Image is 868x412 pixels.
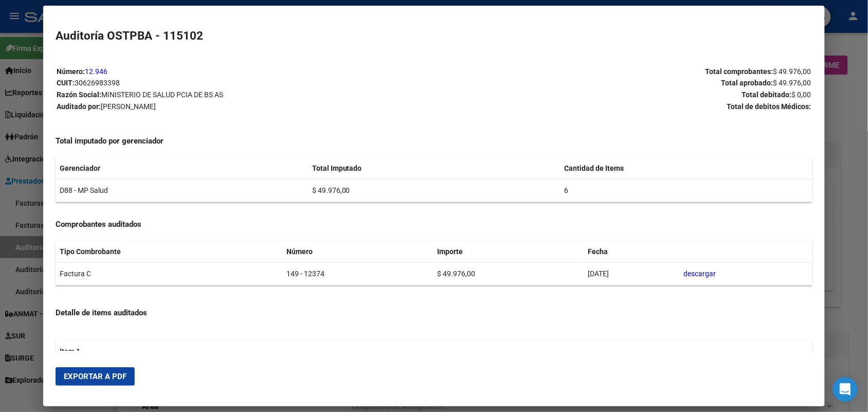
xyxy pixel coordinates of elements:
th: Fecha [584,241,680,263]
td: $ 49.976,00 [433,263,584,285]
td: [DATE] [584,263,680,285]
span: $ 49.976,00 [773,67,811,76]
span: [PERSON_NAME] [101,102,156,111]
h4: Detalle de items auditados [56,307,812,319]
strong: Item 1 [60,347,80,355]
h4: Comprobantes auditados [56,219,812,230]
span: $ 0,00 [792,91,811,99]
p: Total de debitos Médicos: [435,101,811,113]
p: CUIT: [57,77,433,89]
td: $ 49.976,00 [308,180,560,202]
h2: Auditoría OSTPBA - 115102 [56,27,812,45]
span: 30626983398 [75,79,120,87]
th: Importe [433,241,584,263]
span: MINISTERIO DE SALUD PCIA DE BS AS [101,91,223,99]
p: Total aprobado: [435,77,811,89]
div: Open Intercom Messenger [833,377,858,402]
h4: Total imputado por gerenciador [56,135,812,147]
a: descargar [684,270,716,278]
p: Total comprobantes: [435,66,811,78]
th: Total Imputado [308,157,560,180]
th: Gerenciador [56,157,308,180]
th: Número [282,241,433,263]
p: Auditado por: [57,101,433,113]
span: Exportar a PDF [64,372,126,381]
p: Total debitado: [435,89,811,101]
th: Tipo Combrobante [56,241,282,263]
td: 6 [560,180,812,202]
button: Exportar a PDF [56,367,135,386]
th: Cantidad de Items [560,157,812,180]
td: 149 - 12374 [282,263,433,285]
a: 12.946 [85,67,107,76]
p: Número: [57,66,433,78]
td: Factura C [56,263,282,285]
td: D88 - MP Salud [56,180,308,202]
span: $ 49.976,00 [773,79,811,87]
p: Razón Social: [57,89,433,101]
